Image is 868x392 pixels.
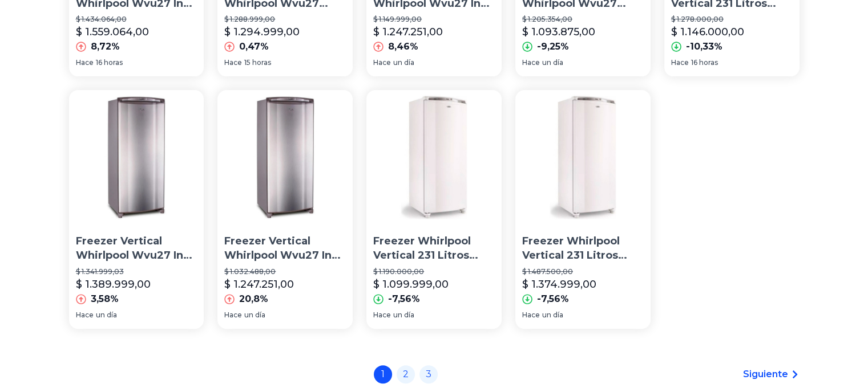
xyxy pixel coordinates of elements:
[373,276,449,292] p: $ 1.099.999,00
[686,40,722,54] p: -10,33%
[515,90,651,225] img: Freezer Whirlpool Vertical 231 Litros Wvu27 Blanco
[76,58,94,67] span: Hace
[91,40,120,54] p: 8,72%
[388,40,418,54] p: 8,46%
[373,15,495,24] p: $ 1.149.999,00
[76,15,197,24] p: $ 1.434.064,00
[393,58,414,67] span: un día
[76,234,197,263] p: Freezer Vertical Whirlpool Wvu27 Inox 231l 220v
[373,267,495,276] p: $ 1.190.000,00
[239,292,268,306] p: 20,8%
[224,234,346,263] p: Freezer Vertical Whirlpool Wvu27 Inox 231l 220v
[76,267,197,276] p: $ 1.341.999,03
[522,276,596,292] p: $ 1.374.999,00
[91,292,119,306] p: 3,58%
[224,267,346,276] p: $ 1.032.488,00
[224,276,294,292] p: $ 1.247.251,00
[244,58,271,67] span: 15 horas
[522,58,540,67] span: Hace
[239,40,269,54] p: 0,47%
[397,365,415,383] a: 2
[743,367,788,381] span: Siguiente
[515,90,651,328] a: Freezer Whirlpool Vertical 231 Litros Wvu27 BlancoFreezer Whirlpool Vertical 231 Litros Wvu27 [PE...
[522,311,540,320] span: Hace
[522,234,644,263] p: Freezer Whirlpool Vertical 231 Litros Wvu27 [PERSON_NAME]
[366,90,502,225] img: Freezer Whirlpool Vertical 231 Litros Wvu27 Blanco
[522,24,595,40] p: $ 1.093.875,00
[388,292,420,306] p: -7,56%
[373,58,391,67] span: Hace
[542,58,563,67] span: un día
[537,292,569,306] p: -7,56%
[542,311,563,320] span: un día
[373,311,391,320] span: Hace
[366,90,502,328] a: Freezer Whirlpool Vertical 231 Litros Wvu27 BlancoFreezer Whirlpool Vertical 231 Litros Wvu27 [PE...
[373,234,495,263] p: Freezer Whirlpool Vertical 231 Litros Wvu27 [PERSON_NAME]
[224,24,300,40] p: $ 1.294.999,00
[96,311,117,320] span: un día
[671,15,793,24] p: $ 1.278.000,00
[224,311,242,320] span: Hace
[671,24,744,40] p: $ 1.146.000,00
[224,58,242,67] span: Hace
[69,90,204,225] img: Freezer Vertical Whirlpool Wvu27 Inox 231l 220v
[522,15,644,24] p: $ 1.205.354,00
[76,311,94,320] span: Hace
[244,311,265,320] span: un día
[217,90,353,225] img: Freezer Vertical Whirlpool Wvu27 Inox 231l 220v
[224,15,346,24] p: $ 1.288.999,00
[419,365,438,383] a: 3
[393,311,414,320] span: un día
[69,90,204,328] a: Freezer Vertical Whirlpool Wvu27 Inox 231l 220vFreezer Vertical Whirlpool Wvu27 Inox 231l 220v$ 1...
[96,58,123,67] span: 16 horas
[743,367,800,381] a: Siguiente
[537,40,569,54] p: -9,25%
[76,276,151,292] p: $ 1.389.999,00
[691,58,718,67] span: 16 horas
[373,24,443,40] p: $ 1.247.251,00
[671,58,689,67] span: Hace
[522,267,644,276] p: $ 1.487.500,00
[217,90,353,328] a: Freezer Vertical Whirlpool Wvu27 Inox 231l 220vFreezer Vertical Whirlpool Wvu27 Inox 231l 220v$ 1...
[76,24,149,40] p: $ 1.559.064,00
